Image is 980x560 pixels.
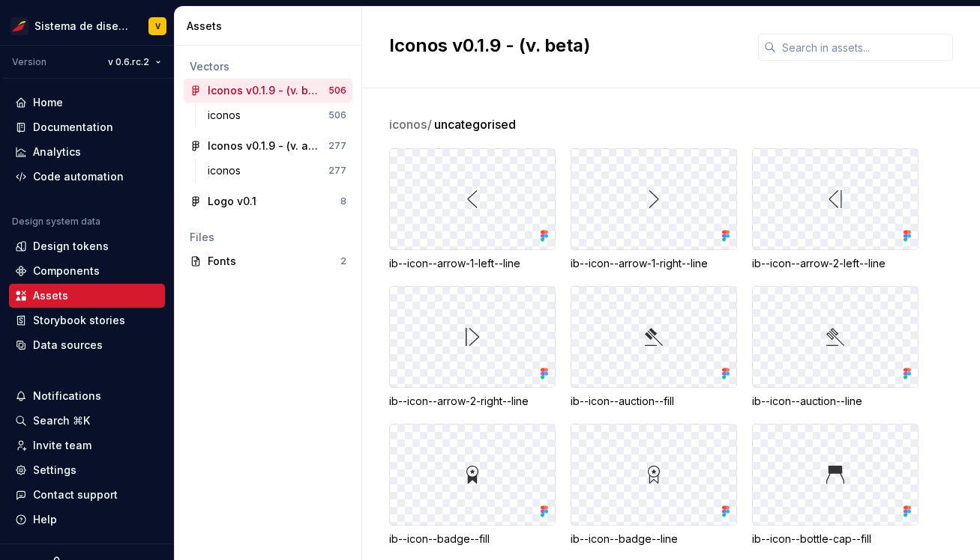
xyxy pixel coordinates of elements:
div: Vectors [190,59,346,74]
div: Help [33,512,57,527]
a: iconos506 [202,103,352,127]
div: iconos [208,108,247,123]
div: Version [12,56,46,68]
a: iconos277 [202,159,352,183]
input: Search in assets... [776,34,953,61]
div: Fonts [208,254,340,269]
div: 506 [328,85,346,97]
a: Home [9,91,165,115]
button: Notifications [9,384,165,408]
button: Sistema de diseño IberiaV [3,10,171,42]
img: 55604660-494d-44a9-beb2-692398e9940a.png [10,17,28,35]
div: Iconos v0.1.9 - (v. beta) [208,83,319,98]
div: ib--icon--arrow-2-right--line [389,394,556,409]
div: Invite team [33,438,91,453]
div: Notifications [33,389,101,404]
a: Settings [9,458,165,482]
div: Design system data [12,216,100,228]
div: 506 [328,109,346,121]
div: Code automation [33,169,124,184]
div: Documentation [33,120,113,135]
span: v 0.6.rc.2 [108,56,149,68]
div: V [155,20,160,32]
a: Assets [9,284,165,308]
div: ib--icon--arrow-2-left--line [752,256,919,271]
div: Files [190,230,346,245]
div: Design tokens [33,239,109,254]
a: Iconos v0.1.9 - (v. beta)506 [184,79,352,103]
div: Components [33,264,100,279]
div: Settings [33,463,76,478]
button: v 0.6.rc.2 [101,52,168,73]
span: iconos [389,115,433,133]
div: 277 [328,165,346,177]
div: Assets [187,19,355,34]
a: Design tokens [9,234,165,258]
a: Data sources [9,333,165,357]
div: Search ⌘K [33,413,90,428]
a: Fonts2 [184,249,352,273]
a: Storybook stories [9,308,165,332]
a: Logo v0.18 [184,189,352,213]
div: ib--icon--arrow-1-left--line [389,256,556,271]
div: Analytics [33,144,81,159]
div: Home [33,95,63,110]
div: Storybook stories [33,313,125,328]
div: iconos [208,163,247,178]
div: 2 [340,255,346,267]
button: Help [9,508,165,532]
div: ib--icon--badge--line [571,532,737,547]
a: Components [9,259,165,283]
div: ib--icon--arrow-1-right--line [571,256,737,271]
a: Invite team [9,433,165,457]
button: Search ⌘K [9,409,165,433]
a: Code automation [9,165,165,189]
div: Iconos v0.1.9 - (v. actual) [208,139,319,153]
div: 277 [328,140,346,152]
span: uncategorised [434,115,516,133]
div: ib--icon--auction--line [752,394,919,409]
div: ib--icon--badge--fill [389,532,556,547]
div: ib--icon--auction--fill [571,394,737,409]
a: Analytics [9,140,165,164]
div: Sistema de diseño Iberia [34,19,130,34]
a: Iconos v0.1.9 - (v. actual)277 [184,134,352,158]
div: ib--icon--bottle-cap--fill [752,532,919,547]
div: Data sources [33,338,103,353]
h2: Iconos v0.1.9 - (v. beta) [389,34,740,58]
button: Contact support [9,483,165,507]
div: 8 [340,195,346,207]
div: Contact support [33,487,118,502]
div: Logo v0.1 [208,194,256,209]
div: Assets [33,288,68,303]
span: / [427,117,432,132]
a: Documentation [9,115,165,139]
